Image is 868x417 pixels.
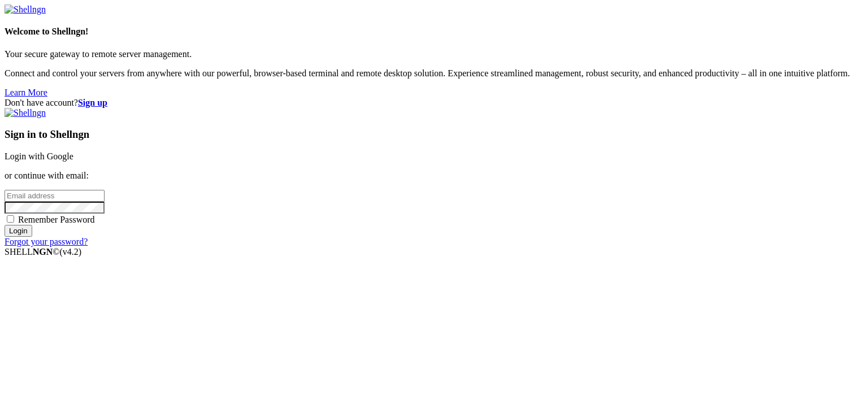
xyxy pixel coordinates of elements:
input: Remember Password [7,215,14,223]
span: 4.2.0 [60,247,82,257]
span: SHELL © [5,247,81,257]
input: Email address [5,190,105,202]
a: Sign up [78,98,107,107]
b: NGN [33,247,53,257]
h3: Sign in to Shellngn [5,128,863,141]
p: Connect and control your servers from anywhere with our powerful, browser-based terminal and remo... [5,68,863,79]
a: Forgot your password? [5,237,88,246]
img: Shellngn [5,5,46,15]
img: Shellngn [5,108,46,118]
a: Learn More [5,88,47,97]
input: Login [5,225,32,237]
p: Your secure gateway to remote server management. [5,49,863,59]
span: Remember Password [18,215,95,224]
p: or continue with email: [5,171,863,181]
div: Don't have account? [5,98,863,108]
h4: Welcome to Shellngn! [5,27,863,37]
a: Login with Google [5,151,73,161]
